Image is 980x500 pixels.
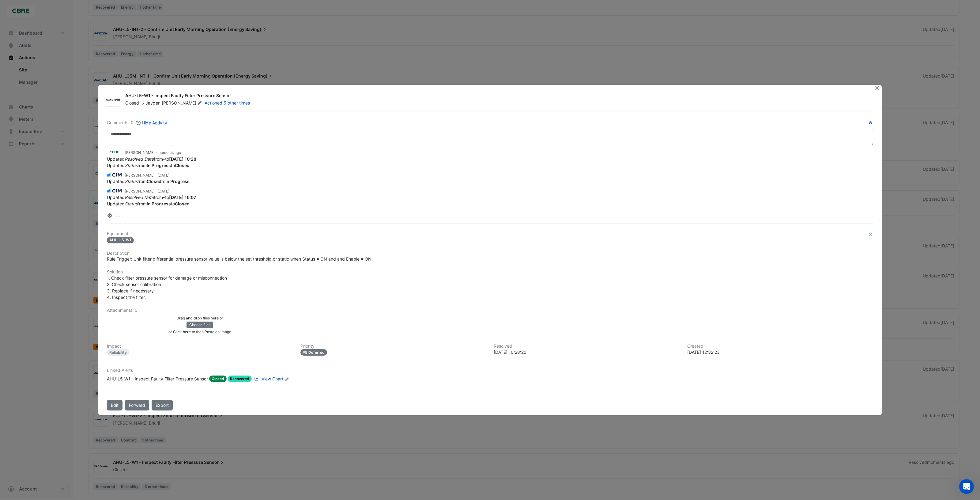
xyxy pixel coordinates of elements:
[140,100,144,105] span: ->
[107,256,373,261] span: Rule Trigger: Unit filter differential pressure sensor value is below the set threshold or static...
[253,376,283,382] a: View Chart
[125,163,138,168] em: Status
[107,119,168,126] div: Comments: 0
[106,97,120,103] img: AG Coombs
[125,173,169,178] small: [PERSON_NAME] -
[147,201,171,206] strong: In Progress
[145,100,160,105] span: Jayden
[125,201,138,206] em: Status
[107,171,122,178] img: CIM
[874,85,880,91] button: Close
[125,156,154,162] em: Resolved Date
[107,251,873,256] h6: Description
[107,156,196,162] span: Updated from to
[152,400,173,410] a: Export
[125,189,169,194] small: [PERSON_NAME] -
[165,179,190,184] strong: In Progress
[107,400,123,410] button: Edit
[163,195,165,200] strong: -
[300,344,487,349] h6: Priority
[262,376,283,381] span: View Chart
[107,231,873,236] h6: Equipment
[209,376,227,382] span: Closed
[107,308,873,313] h6: Attachments: 0
[157,189,169,193] span: 2025-07-15 16:07:21
[187,322,213,328] button: Choose files
[169,156,196,162] strong: 2025-09-12 10:28:20
[169,195,196,200] strong: 2025-07-15 16:07:00
[107,349,129,356] div: Reliability
[107,275,227,300] span: 1. Check filter pressure sensor for damage or misconnection 2. Check sensor calibration 3. Replac...
[157,173,169,177] span: 2025-07-15 16:07:36
[300,349,327,356] div: P5 Deferred
[125,93,867,100] div: AHU-L5-W1 - Inspect Faulty Filter Pressure Sensor
[107,179,190,184] span: Updated from to
[107,269,873,275] h6: Solution
[107,195,196,200] span: Updated from to
[205,100,250,105] a: Actioned 5 other times
[107,187,122,194] img: CIM
[147,163,171,168] strong: In Progress
[687,344,873,349] h6: Created
[175,201,190,206] strong: Closed
[107,368,873,373] h6: Linked Alerts
[175,163,190,168] strong: Closed
[125,100,139,105] span: Closed
[107,201,190,206] span: Updated from to
[125,195,154,200] em: Resolved Date
[136,119,168,126] button: Hide Activity
[157,150,181,155] span: 2025-09-12 10:28:20
[125,179,138,184] em: Status
[125,150,181,155] small: [PERSON_NAME] -
[687,349,873,355] div: [DATE] 12:32:23
[494,344,680,349] h6: Resolved
[107,344,293,349] h6: Impact
[168,330,231,334] small: or Click here to then Paste an image
[163,156,165,162] strong: -
[494,349,680,355] div: [DATE] 10:28:20
[107,163,190,168] span: Updated from to
[162,100,203,106] span: [PERSON_NAME]
[228,376,252,382] span: Recovered
[147,179,161,184] strong: Closed
[107,149,122,155] img: CBRE Charter Hall VIC
[285,377,289,381] fa-icon: Edit Linked Alerts
[107,237,134,243] span: AHU-L5-W1
[107,213,112,218] fa-layers: More
[176,316,223,320] small: Drag and drop files here or
[125,400,149,410] button: Forward
[107,376,208,382] div: AHU-L5-W1 - Inspect Faulty Filter Pressure Sensor
[959,479,974,494] iframe: Intercom live chat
